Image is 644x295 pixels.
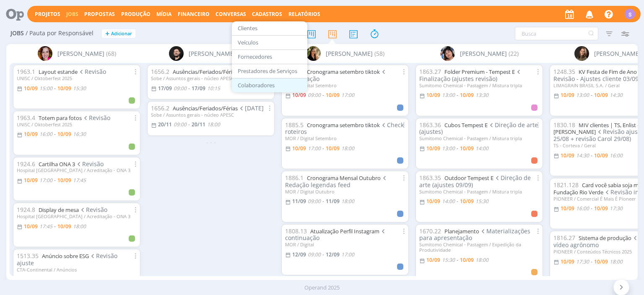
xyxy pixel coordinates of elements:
[326,91,340,99] : 10/09
[610,91,623,99] : 14:30
[419,136,539,141] div: Sumitomo Chemical - Pastagem / Mistura tripla
[192,85,205,92] : 17/09
[509,49,519,58] span: (22)
[66,10,78,18] a: Jobs
[444,174,493,182] a: Outdoor Tempest E
[17,122,137,127] div: UNISC / Oktoberfest 2025
[442,145,455,152] : 13:00
[38,46,52,61] img: B
[419,174,441,182] span: 1863.35
[561,152,574,159] : 10/09
[460,145,474,152] : 10/09
[82,11,117,18] button: Propostas
[419,242,539,253] div: Sumitomo Chemical - Pastagem / Expedição da Produtividade
[553,121,640,136] a: MIV clientes | TS, Enlist e [PERSON_NAME]
[17,167,137,173] div: Hospital [GEOGRAPHIC_DATA] / Acreditação - ONA 3
[175,11,212,18] button: Financeiro
[624,7,636,21] button: S
[475,91,488,99] : 13:30
[232,78,307,92] button: Colaboradores
[457,199,458,204] : -
[75,160,104,168] span: Revisão
[308,251,321,258] : 09:00
[306,46,321,61] img: C
[234,50,305,63] a: Fornecedores
[84,10,115,18] span: Propostas
[326,251,340,258] : 12/09
[238,104,264,112] span: [DATE]
[307,121,380,129] a: Cronograma setembro tiktok
[419,68,522,83] span: Finalização (ajustes revisão)
[151,112,271,117] div: Sobe / Assuntos gerais - núcleo APESC
[249,11,285,18] button: CadastrosClientesVeículosFornecedoresPrestadores de ServiçosColaboradores
[591,153,592,158] : -
[57,177,71,184] : 10/09
[189,49,244,58] span: [PERSON_NAME] Granata
[17,76,137,81] div: UNISC / Oktoberfest 2025
[475,256,488,264] : 18:00
[285,121,304,129] span: 1885.5
[285,227,307,235] span: 1808.13
[553,181,579,189] span: 1821.128
[188,86,190,91] : -
[173,68,238,76] a: Ausências/Feriados/Férias
[419,227,441,235] span: 1670.22
[285,174,304,182] span: 1886.1
[151,68,169,76] span: 1656.2
[156,10,171,18] a: Mídia
[285,121,404,136] span: Check roteiros
[10,30,24,37] span: Jobs
[292,198,306,205] : 11/09
[625,9,635,19] div: S
[292,145,306,152] : 10/09
[475,198,488,205] : 15:30
[24,85,38,92] : 10/09
[444,227,479,235] a: Planejamento
[322,252,324,257] : -
[442,256,455,264] : 15:30
[419,189,539,194] div: Sumitomo Chemical - Pastagem / Mistura tripla
[426,91,440,99] : 10/09
[119,11,153,18] button: Produção
[553,68,575,76] span: 1248.35
[561,91,574,99] : 10/09
[285,83,405,88] div: MOR / Digital Setembro
[591,259,592,264] : -
[39,114,82,122] a: Totem para fotos
[341,91,354,99] : 17:00
[457,93,458,98] : -
[285,242,405,247] div: MOR / Digital
[419,68,441,76] span: 1863.27
[326,198,340,205] : 11/09
[105,29,109,38] span: +
[308,198,321,205] : 09:00
[515,27,598,40] input: Busca
[419,174,531,189] span: Direção de arte (ajustes 09/09)
[234,65,305,78] a: Prestadores de Serviços
[341,251,354,258] : 17:00
[35,10,60,18] a: Projetos
[252,10,282,18] span: Cadastros
[151,76,271,81] div: Sobe / Assuntos gerais - núcleo APESC
[232,36,307,50] button: Veículos
[32,11,63,18] button: Projetos
[576,91,589,99] : 13:00
[232,64,307,78] button: Prestadores de Serviços
[17,160,35,168] span: 1924.6
[178,10,210,18] span: Financeiro
[553,234,575,242] span: 1816.27
[54,86,56,91] : -
[73,223,86,230] : 18:00
[174,121,187,128] : 09:00
[24,177,38,184] : 10/09
[594,258,608,265] : 10/09
[576,152,589,159] : 14:30
[232,21,307,36] button: Clientes
[594,91,608,99] : 10/09
[26,30,93,37] span: / Pauta por Responsável
[610,205,623,212] : 17:30
[326,145,340,152] : 10/09
[286,11,323,18] button: Relatórios
[17,114,35,122] span: 1963.4
[24,276,38,283] : 10/09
